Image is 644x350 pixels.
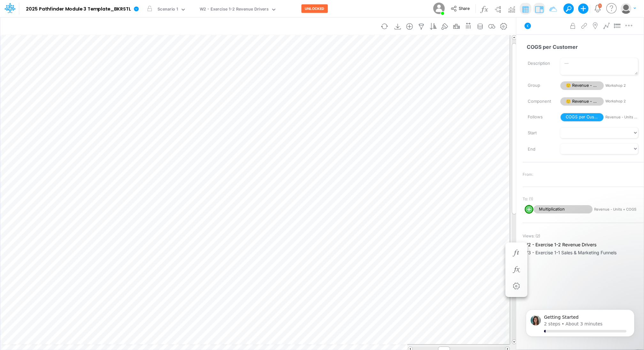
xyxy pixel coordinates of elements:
[432,1,446,16] img: User Image Icon
[605,99,638,104] span: Workshop 2
[594,5,601,12] a: Notifications
[6,20,377,33] input: Type a title here
[523,144,556,155] label: End
[523,96,556,107] label: Component
[459,6,470,11] span: Share
[301,4,328,13] button: UNLOCKED
[560,81,604,90] span: 🙂 Revenue - Units + COGS
[599,4,601,7] div: 1 unread items
[448,4,474,14] button: Share
[523,80,556,91] label: Group
[605,83,638,88] span: Workshop 2
[200,6,269,13] div: W2 - Exercise 1-2 Revenue Drivers
[533,205,593,214] span: Multiplication
[26,6,131,12] b: 2025 Pathfinder Module 3 Template_BKRSTL
[523,233,540,239] span: Views: ( 2 )
[523,172,533,177] span: From:
[524,241,643,248] span: W2 - Exercise 1-2 Revenue Drivers
[157,6,178,13] div: Scenario 1
[605,115,638,120] span: Revenue - Units + COGS
[523,58,556,69] label: Description
[560,113,604,122] span: COGS per Customer
[525,205,533,214] svg: circle with outer border
[560,97,604,106] span: 🙂 Revenue - Units + COGS
[523,41,638,53] input: — Node name —
[523,128,556,138] label: Start
[516,302,644,347] iframe: Intercom notifications message
[523,112,556,123] label: Follows
[524,249,643,256] span: W3 - Exercise 1-1 Sales & Marketing Funnels
[523,196,533,202] span: To: (1)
